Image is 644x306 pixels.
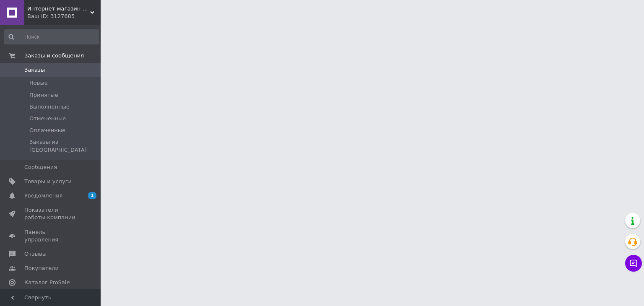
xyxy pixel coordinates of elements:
[625,255,642,272] button: Чат с покупателем
[29,127,65,134] span: Оплаченные
[4,29,99,44] input: Поиск
[24,192,62,200] span: Уведомления
[27,5,90,13] span: Интернет-магазин DoubleMix
[29,115,66,122] span: Отмененные
[29,79,48,87] span: Новые
[24,178,72,185] span: Товары и услуги
[24,52,84,60] span: Заказы и сообщения
[24,279,70,286] span: Каталог ProSale
[29,138,98,153] span: Заказы из [GEOGRAPHIC_DATA]
[88,192,96,199] span: 1
[24,206,78,221] span: Показатели работы компании
[24,163,57,171] span: Сообщения
[24,250,47,258] span: Отзывы
[24,228,78,244] span: Панель управления
[27,13,101,20] div: Ваш ID: 3127685
[24,265,59,272] span: Покупатели
[29,91,58,99] span: Принятые
[24,66,45,74] span: Заказы
[29,103,70,111] span: Выполненные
